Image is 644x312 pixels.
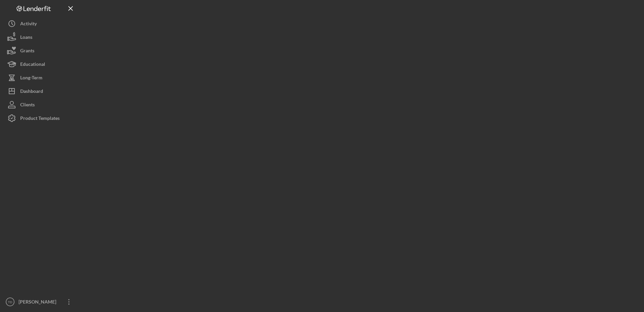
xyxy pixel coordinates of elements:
div: Loans [20,30,32,46]
button: Loans [3,30,77,44]
div: Activity [20,17,37,32]
div: Product Templates [20,111,60,127]
button: Long-Term [3,71,77,84]
button: Product Templates [3,111,77,125]
button: Grants [3,44,77,57]
button: TD[PERSON_NAME] [3,295,77,309]
div: Clients [20,98,35,113]
button: Activity [3,17,77,30]
div: [PERSON_NAME] [17,295,61,310]
div: Grants [20,44,34,59]
text: TD [8,300,12,304]
button: Clients [3,98,77,111]
div: Long-Term [20,71,42,86]
button: Dashboard [3,84,77,98]
div: Educational [20,57,45,73]
button: Educational [3,57,77,71]
div: Dashboard [20,84,43,100]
